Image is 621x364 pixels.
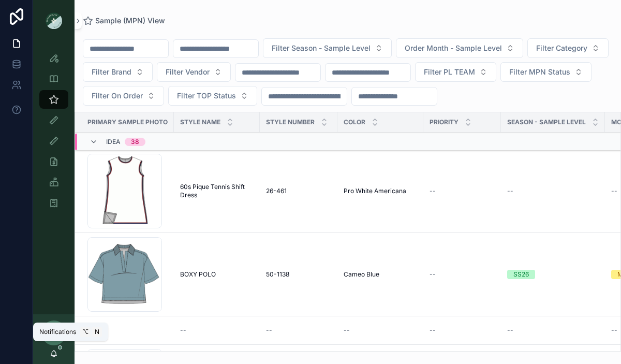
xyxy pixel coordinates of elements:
[266,270,331,279] a: 50-1138
[344,326,350,334] span: --
[266,326,272,334] span: --
[430,118,459,126] span: PRIORITY
[507,118,586,126] span: Season - Sample Level
[180,183,254,199] a: 60s Pique Tennis Shift Dress
[507,326,513,334] span: --
[266,118,315,126] span: Style Number
[405,43,502,53] span: Order Month - Sample Level
[83,62,153,82] button: Select Button
[415,62,496,82] button: Select Button
[46,12,62,29] img: App logo
[93,328,101,336] span: N
[81,328,90,336] span: ⌥
[507,187,513,195] span: --
[396,38,523,58] button: Select Button
[507,187,599,195] a: --
[266,326,331,334] a: --
[92,91,143,101] span: Filter On Order
[507,326,599,334] a: --
[266,187,331,195] a: 26-461
[106,138,121,146] span: Idea
[430,270,495,279] a: --
[39,328,76,336] span: Notifications
[33,41,75,226] div: scrollable content
[87,118,168,126] span: PRIMARY SAMPLE PHOTO
[611,187,617,195] span: --
[180,270,216,279] span: BOXY POLO
[157,62,231,82] button: Select Button
[131,138,139,146] div: 38
[180,326,254,334] a: --
[95,16,165,26] span: Sample (MPN) View
[424,67,475,77] span: Filter PL TEAM
[83,16,165,26] a: Sample (MPN) View
[611,326,617,334] span: --
[266,270,289,279] span: 50-1138
[180,118,220,126] span: Style Name
[509,67,570,77] span: Filter MPN Status
[166,67,210,77] span: Filter Vendor
[344,187,406,195] span: Pro White Americana
[168,86,257,106] button: Select Button
[344,270,379,279] span: Cameo Blue
[87,326,168,334] a: --
[177,91,236,101] span: Filter TOP Status
[430,187,495,195] a: --
[430,187,436,195] span: --
[507,270,599,279] a: SS26
[430,270,436,279] span: --
[430,326,436,334] span: --
[430,326,495,334] a: --
[83,86,164,106] button: Select Button
[272,43,371,53] span: Filter Season - Sample Level
[344,326,417,334] a: --
[500,62,592,82] button: Select Button
[344,118,365,126] span: Color
[180,326,186,334] span: --
[536,43,587,53] span: Filter Category
[92,67,131,77] span: Filter Brand
[180,270,254,279] a: BOXY POLO
[513,270,529,279] div: SS26
[263,38,392,58] button: Select Button
[344,270,417,279] a: Cameo Blue
[344,187,417,195] a: Pro White Americana
[266,187,287,195] span: 26-461
[527,38,609,58] button: Select Button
